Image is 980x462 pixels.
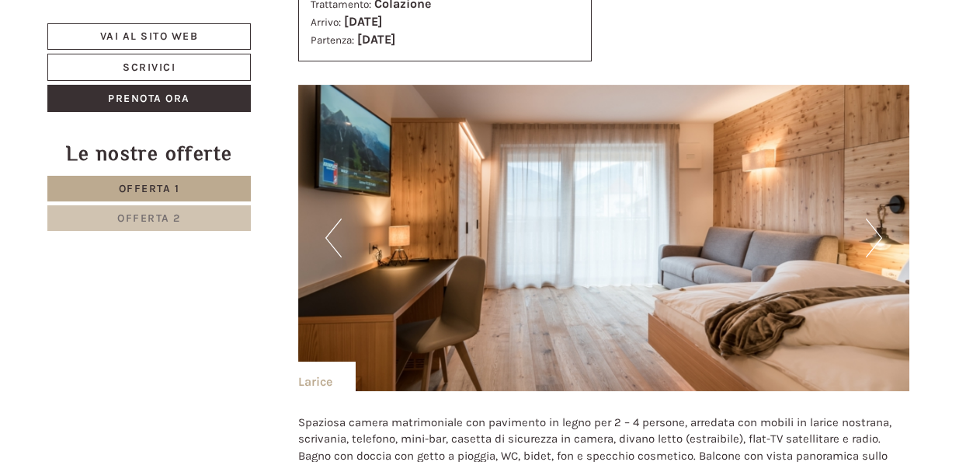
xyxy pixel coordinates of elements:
[311,34,354,46] small: Partenza:
[530,410,611,437] button: Invia
[23,45,244,58] div: Hotel B&B Feldmessner
[47,85,251,112] a: Prenota ora
[23,75,244,86] small: 19:40
[298,85,910,391] img: image
[325,219,342,257] button: Previous
[357,32,395,47] b: [DATE]
[47,139,251,168] div: Le nostre offerte
[263,12,347,38] div: mercoledì
[311,16,341,28] small: Arrivo:
[47,23,251,50] a: Vai al sito web
[298,362,356,391] div: Larice
[117,212,181,225] span: Offerta 2
[119,182,180,195] span: Offerta 1
[866,219,882,257] button: Next
[344,14,382,29] b: [DATE]
[12,42,252,89] div: Buon giorno, come possiamo aiutarla?
[47,54,251,81] a: Scrivici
